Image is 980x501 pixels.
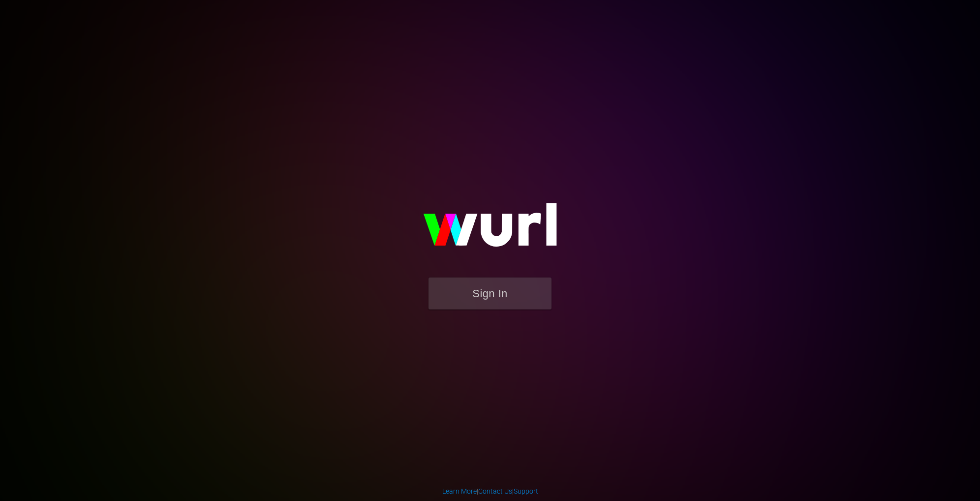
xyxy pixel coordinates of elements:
a: Support [514,487,538,495]
img: wurl-logo-on-black-223613ac3d8ba8fe6dc639794a292ebdb59501304c7dfd60c99c58986ef67473.svg [392,182,588,277]
a: Learn More [442,487,477,495]
div: | | [442,486,538,496]
a: Contact Us [478,487,512,495]
button: Sign In [429,278,551,309]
